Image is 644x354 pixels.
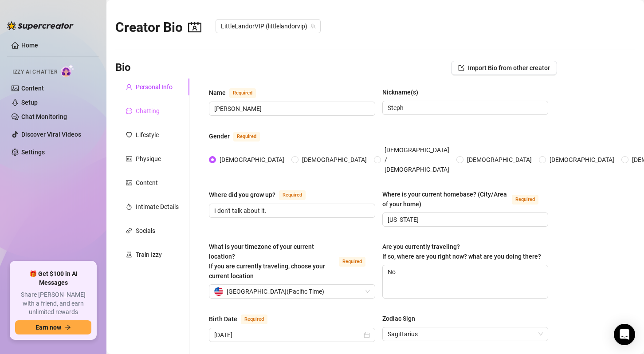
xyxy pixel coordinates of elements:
div: Socials [136,226,155,236]
a: Chat Monitoring [21,113,67,120]
div: Physique [136,154,161,164]
span: experiment [126,252,132,258]
label: Where is your current homebase? (City/Area of your home) [382,189,549,209]
a: Home [21,42,38,49]
span: [DEMOGRAPHIC_DATA] [546,155,618,165]
span: fire [126,204,132,210]
div: Zodiac Sign [382,314,415,323]
label: Zodiac Sign [382,314,421,323]
input: Name [214,104,368,114]
input: Where is your current homebase? (City/Area of your home) [388,215,542,224]
span: Required [233,132,260,142]
span: [DEMOGRAPHIC_DATA] / [DEMOGRAPHIC_DATA] [381,145,453,174]
span: Sagittarius [388,327,543,341]
img: logo-BBDzfeDw.svg [7,21,74,30]
span: Import Bio from other creator [468,64,550,71]
span: contacts [188,20,201,34]
span: Required [279,190,306,200]
div: Gender [209,131,230,141]
span: LittleLandorVIP (littlelandorvip) [221,20,315,33]
span: Required [512,195,538,205]
a: Discover Viral Videos [21,131,81,138]
label: Name [209,87,266,98]
div: Nickname(s) [382,87,418,97]
div: Chatting [136,106,160,116]
span: Required [229,88,256,98]
span: Are you currently traveling? If so, where are you right now? what are you doing there? [382,243,541,260]
span: 🎁 Get $100 in AI Messages [15,270,91,287]
input: Where did you grow up? [214,206,368,216]
button: Earn nowarrow-right [15,320,91,334]
label: Where did you grow up? [209,189,315,200]
span: picture [126,180,132,186]
label: Birth Date [209,314,277,324]
button: Import Bio from other creator [451,61,557,75]
span: arrow-right [65,324,71,330]
span: Required [339,257,365,267]
span: What is your timezone of your current location? If you are currently traveling, choose your curre... [209,243,325,279]
span: idcard [126,156,132,162]
span: [DEMOGRAPHIC_DATA] [216,155,288,165]
div: Where is your current homebase? (City/Area of your home) [382,189,509,209]
span: [GEOGRAPHIC_DATA] ( Pacific Time ) [227,285,324,298]
div: Open Intercom Messenger [614,324,635,345]
a: Setup [21,99,38,106]
div: Name [209,88,226,98]
img: us [214,287,223,296]
span: link [126,228,132,234]
div: Where did you grow up? [209,190,275,200]
div: Birth Date [209,314,237,324]
span: [DEMOGRAPHIC_DATA] [298,155,370,165]
div: Lifestyle [136,130,159,140]
span: team [310,24,316,29]
span: user [126,84,132,90]
span: Earn now [35,324,61,331]
div: Intimate Details [136,202,179,212]
label: Gender [209,131,270,142]
span: message [126,108,132,114]
textarea: No [383,265,548,298]
input: Nickname(s) [388,103,542,113]
a: Settings [21,149,45,156]
div: Personal Info [136,82,173,92]
span: Izzy AI Chatter [12,68,57,76]
span: heart [126,132,132,138]
h2: Creator Bio [115,19,201,36]
input: Birth Date [214,330,362,340]
img: AI Chatter [61,64,75,77]
div: Train Izzy [136,250,162,260]
div: Content [136,178,158,188]
h3: Bio [115,61,131,75]
span: import [458,65,464,71]
span: [DEMOGRAPHIC_DATA] [463,155,535,165]
a: Content [21,85,44,92]
span: Share [PERSON_NAME] with a friend, and earn unlimited rewards [15,291,91,317]
label: Nickname(s) [382,87,424,97]
span: Required [241,315,267,324]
